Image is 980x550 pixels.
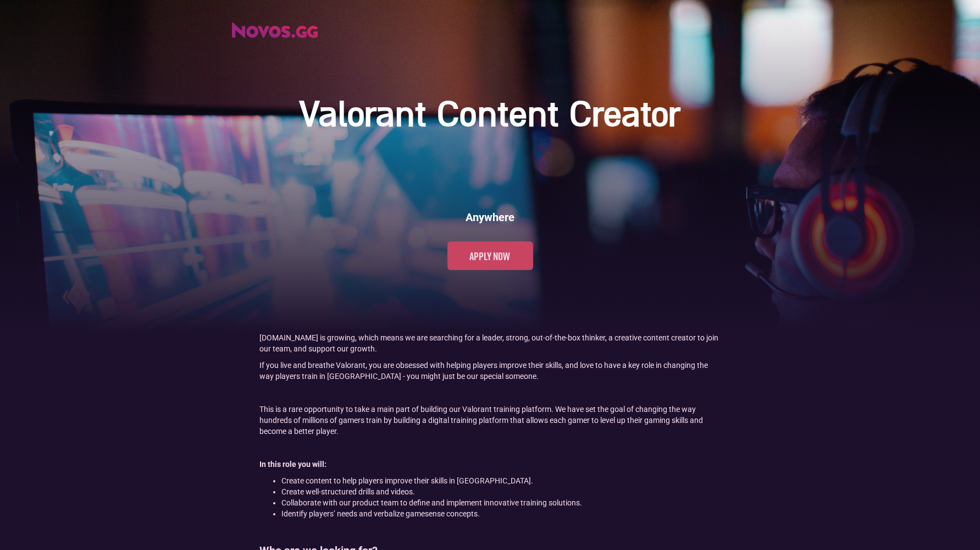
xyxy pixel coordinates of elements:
[259,332,721,354] p: [DOMAIN_NAME] is growing, which means we are searching for a leader, strong, out-of-the-box think...
[466,210,514,225] h6: Anywhere
[259,460,326,469] strong: In this role you will:
[259,442,721,453] p: ‍
[281,486,721,497] li: Create well-structured drills and videos.
[281,497,721,508] li: Collaborate with our product team to define and implement innovative training solutions.
[259,360,721,382] p: If you live and breathe Valorant, you are obsessed with helping players improve their skills, and...
[259,387,721,398] p: ‍
[300,95,680,138] h1: Valorant Content Creator
[447,241,533,270] a: Apply now
[259,404,721,437] p: This is a rare opportunity to take a main part of building our Valorant training platform. We hav...
[281,475,721,486] li: Create content to help players improve their skills in [GEOGRAPHIC_DATA].
[281,508,721,519] li: Identify players’ needs and verbalize gamesense concepts.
